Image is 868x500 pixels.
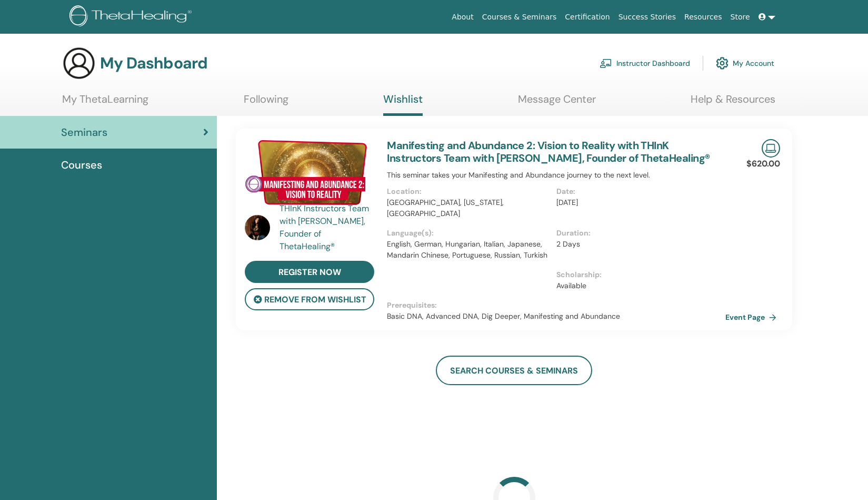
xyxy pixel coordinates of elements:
a: search courses & seminars [436,356,592,385]
a: Manifesting and Abundance 2: Vision to Reality with THInK Instructors Team with [PERSON_NAME], Fo... [387,139,710,165]
a: Success Stories [614,7,680,27]
p: Available [556,280,719,291]
a: Store [726,7,754,27]
p: Location : [387,186,550,197]
span: Seminars [61,124,107,140]
a: Wishlist [383,93,423,116]
img: Manifesting and Abundance 2: Vision to Reality [245,139,374,205]
a: Instructor Dashboard [600,52,690,75]
img: logo.png [69,5,195,29]
p: Language(s) : [387,228,550,239]
p: This seminar takes your Manifesting and Abundance journey to the next level. [387,170,725,181]
p: Scholarship : [556,269,719,280]
p: [DATE] [556,197,719,208]
button: remove from wishlist [245,288,374,310]
a: register now [245,261,374,283]
a: My ThetaLearning [62,93,148,113]
span: register now [278,267,341,278]
p: Duration : [556,228,719,239]
a: Event Page [725,309,781,325]
a: THInK Instructors Team with [PERSON_NAME], Founder of ThetaHealing® [280,202,377,253]
img: Live Online Seminar [762,139,780,158]
a: Certification [561,7,614,27]
img: generic-user-icon.jpg [62,46,96,80]
img: chalkboard-teacher.svg [600,58,612,68]
span: Courses [61,157,102,173]
p: 2 Days [556,239,719,250]
a: About [447,7,477,27]
p: Prerequisites : [387,300,725,311]
a: Message Center [518,93,596,113]
p: $620.00 [746,158,780,170]
p: English, German, Hungarian, Italian, Japanese, Mandarin Chinese, Portuguese, Russian, Turkish [387,239,550,261]
img: default.jpg [245,215,270,240]
p: Basic DNA, Advanced DNA, Dig Deeper, Manifesting and Abundance [387,311,725,322]
p: [GEOGRAPHIC_DATA], [US_STATE], [GEOGRAPHIC_DATA] [387,197,550,219]
a: Help & Resources [691,93,775,113]
a: My Account [716,52,774,75]
h3: My Dashboard [100,54,207,73]
img: cog.svg [716,54,729,72]
a: Resources [680,7,726,27]
p: Date : [556,186,719,197]
a: Courses & Seminars [478,7,561,27]
a: Following [244,93,288,113]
